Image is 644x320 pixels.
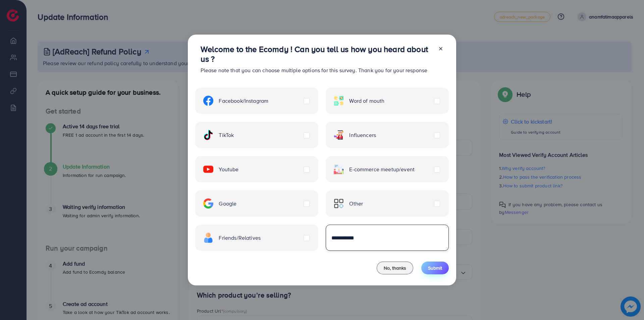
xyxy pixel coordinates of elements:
img: ic-tiktok.4b20a09a.svg [203,130,213,140]
span: No, thanks [384,265,406,271]
img: ic-other.99c3e012.svg [334,198,344,209]
button: No, thanks [377,262,413,274]
span: Other [349,200,363,208]
h3: Welcome to the Ecomdy ! Can you tell us how you heard about us ? [201,44,432,64]
span: Submit [428,265,442,271]
span: Word of mouth [349,97,384,105]
img: ic-youtube.715a0ca2.svg [203,164,213,174]
p: Please note that you can choose multiple options for this survey. Thank you for your response [201,66,432,74]
img: ic-word-of-mouth.a439123d.svg [334,96,344,106]
button: Submit [421,262,449,274]
img: ic-freind.8e9a9d08.svg [203,233,213,243]
img: ic-ecommerce.d1fa3848.svg [334,164,344,174]
span: Influencers [349,131,376,139]
span: Google [219,200,236,208]
img: ic-google.5bdd9b68.svg [203,198,213,209]
span: Friends/Relatives [219,234,261,242]
span: Youtube [219,166,238,173]
span: Facebook/Instagram [219,97,268,105]
img: ic-influencers.a620ad43.svg [334,130,344,140]
img: ic-facebook.134605ef.svg [203,96,213,106]
span: E-commerce meetup/event [349,166,415,173]
span: TikTok [219,131,234,139]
